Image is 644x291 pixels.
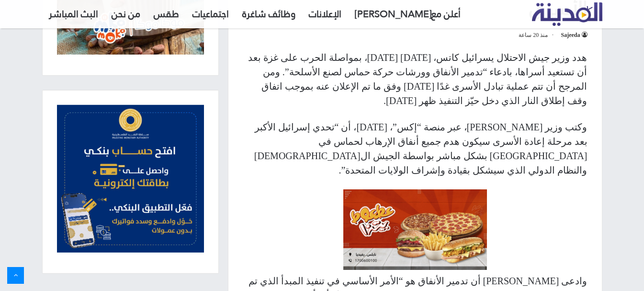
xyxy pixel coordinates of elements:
a: Sajeeda [561,32,588,38]
span: منذ 20 ساعة [519,29,555,41]
p: وكتب وزير [PERSON_NAME]، عبر منصة “إكس”، [DATE]، أن “تحدي إسرائيل الأكبر بعد مرحلة إعادة الأسرى س... [243,120,588,177]
a: تلفزيون المدينة [532,3,602,26]
img: تلفزيون المدينة [532,2,602,26]
p: هدد وزير جيش الاحتلال يسرائيل كاتس، [DATE] [DATE]، بمواصلة الحرب على غزة بعد أن تستعيد أسراها، با... [243,50,588,108]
